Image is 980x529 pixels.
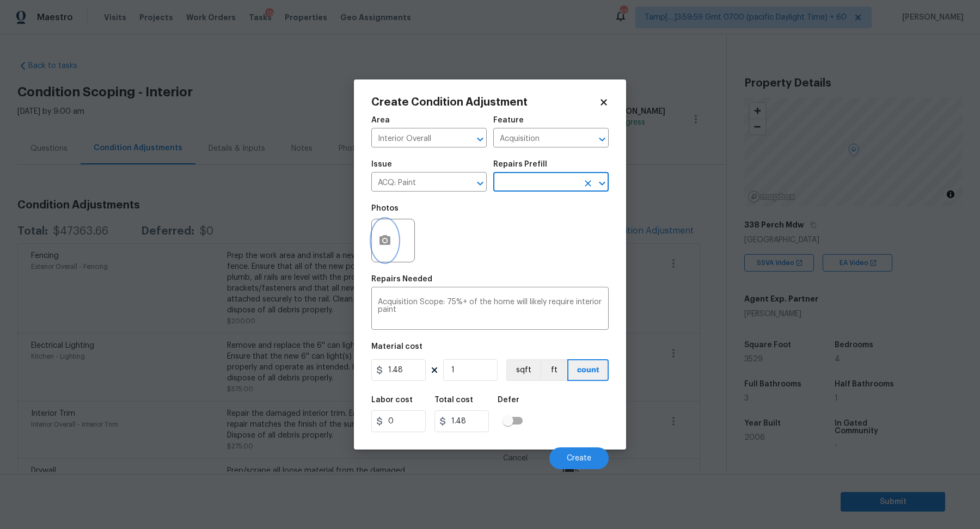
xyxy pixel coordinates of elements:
span: Cancel [503,454,528,463]
button: count [567,359,609,381]
h2: Create Condition Adjustment [371,97,599,108]
button: sqft [506,359,540,381]
h5: Area [371,116,390,124]
button: Open [473,132,488,147]
button: Create [549,447,609,469]
h5: Photos [371,205,399,212]
h5: Repairs Prefill [493,161,547,168]
h5: Issue [371,161,392,168]
h5: Material cost [371,343,422,350]
h5: Labor cost [371,396,413,404]
button: Open [473,176,488,191]
h5: Defer [498,396,519,404]
h5: Feature [493,116,524,124]
button: Clear [580,176,596,191]
button: Open [595,132,610,147]
button: Open [595,176,610,191]
h5: Total cost [434,396,473,404]
h5: Repairs Needed [371,275,432,283]
button: ft [540,359,567,381]
textarea: Acquisition Scope: 75%+ of the home will likely require interior paint [378,298,602,321]
button: Cancel [486,447,545,469]
span: Create [567,454,591,463]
